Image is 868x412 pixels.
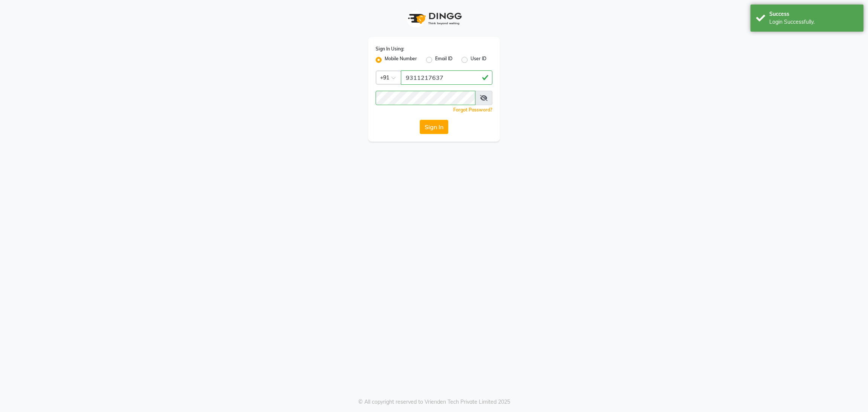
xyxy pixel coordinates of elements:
label: Mobile Number [385,55,417,64]
label: Email ID [435,55,452,64]
button: Sign In [420,120,448,134]
label: Sign In Using: [376,46,404,52]
label: User ID [471,55,486,64]
input: Username [376,91,475,105]
a: Forgot Password? [453,107,492,113]
img: logo1.svg [404,8,464,30]
div: Success [769,10,858,18]
div: Login Successfully. [769,18,858,26]
input: Username [401,70,492,85]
